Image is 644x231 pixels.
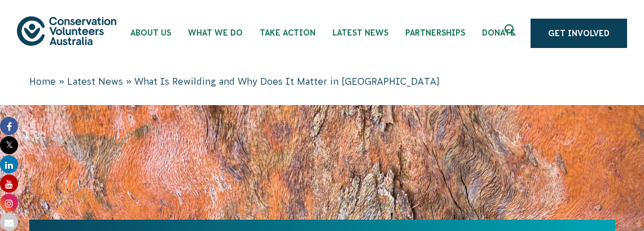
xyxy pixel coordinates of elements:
[29,76,56,86] a: Home
[59,76,64,86] span: »
[134,76,440,86] span: What Is Rewilding and Why Does It Matter in [GEOGRAPHIC_DATA]
[260,28,316,37] span: Take Action
[17,16,116,45] img: logo.svg
[332,28,388,37] span: Latest News
[505,24,519,42] span: Expand search box
[531,19,627,48] a: Get Involved
[188,28,243,37] span: What We Do
[498,20,525,47] button: Expand search box Close search box
[130,28,171,37] span: About Us
[126,76,132,86] span: »
[405,28,465,37] span: Partnerships
[67,76,123,86] a: Latest News
[482,28,515,37] span: Donate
